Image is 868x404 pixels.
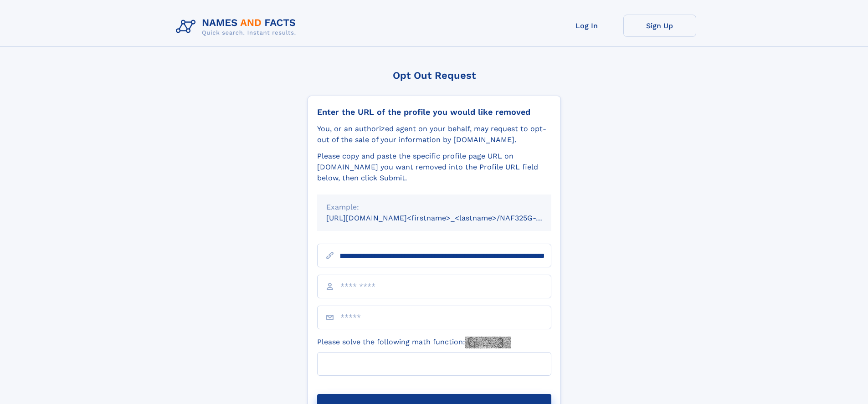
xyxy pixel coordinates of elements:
[317,337,511,348] label: Please solve the following math function:
[172,15,303,39] img: Logo Names and Facts
[623,15,696,37] a: Sign Up
[550,15,623,37] a: Log In
[326,214,569,222] small: [URL][DOMAIN_NAME]<firstname>_<lastname>/NAF325G-xxxxxxxx
[308,70,561,81] div: Opt Out Request
[317,107,551,117] div: Enter the URL of the profile you would like removed
[317,151,551,184] div: Please copy and paste the specific profile page URL on [DOMAIN_NAME] you want removed into the Pr...
[317,123,551,145] div: You, or an authorized agent on your behalf, may request to opt-out of the sale of your informatio...
[326,202,542,213] div: Example:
